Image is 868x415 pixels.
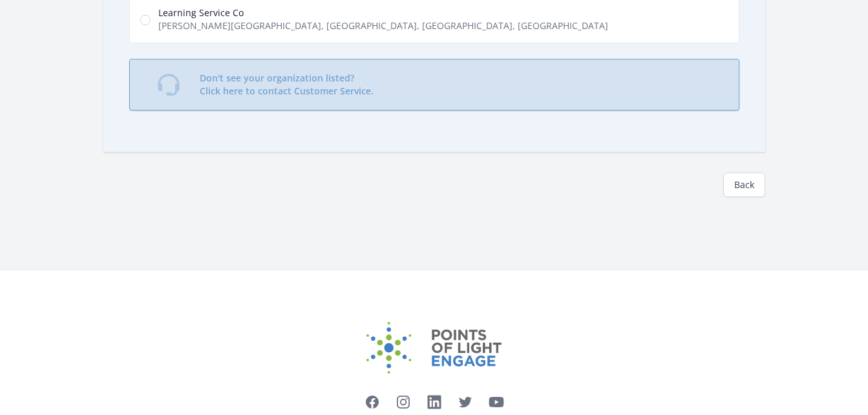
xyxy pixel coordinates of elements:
[200,72,374,98] p: Don't see your organization listed? Click here to contact Customer Service.
[723,173,765,197] a: Back
[129,59,739,111] a: Don't see your organization listed?Click here to contact Customer Service.
[366,322,502,374] img: Points of Light Engage
[158,6,608,19] span: Learning Service Co
[140,15,151,25] input: Learning Service Co [PERSON_NAME][GEOGRAPHIC_DATA], [GEOGRAPHIC_DATA], [GEOGRAPHIC_DATA], [GEOGRA...
[158,19,608,32] span: [PERSON_NAME][GEOGRAPHIC_DATA], [GEOGRAPHIC_DATA], [GEOGRAPHIC_DATA], [GEOGRAPHIC_DATA]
